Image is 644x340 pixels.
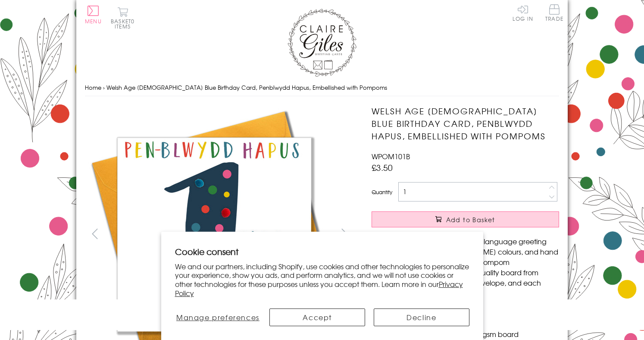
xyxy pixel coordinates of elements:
button: Basket0 items [111,7,134,29]
h1: Welsh Age [DEMOGRAPHIC_DATA] Blue Birthday Card, Penblwydd Hapus, Embellished with Pompoms [372,105,559,142]
span: Add to Basket [446,215,495,224]
button: Menu [85,6,102,24]
h2: Cookie consent [175,246,469,258]
button: next [335,224,354,243]
button: Accept [269,309,365,326]
span: 0 items [115,17,134,30]
p: We and our partners, including Shopify, use cookies and other technologies to personalize your ex... [175,262,469,298]
span: WPOM101B [372,151,410,161]
a: Trade [545,4,563,23]
button: prev [85,224,104,243]
span: Menu [85,17,102,25]
span: Trade [545,4,563,21]
span: Welsh Age [DEMOGRAPHIC_DATA] Blue Birthday Card, Penblwydd Hapus, Embellished with Pompoms [106,83,387,91]
img: Claire Giles Greetings Cards [288,9,356,77]
a: Privacy Policy [175,279,463,298]
label: Quantity [372,188,392,196]
a: Home [85,83,101,91]
a: Log In [513,4,533,21]
button: Add to Basket [372,211,559,227]
button: Manage preferences [175,309,261,326]
button: Decline [374,309,469,326]
span: £3.50 [372,161,393,173]
nav: breadcrumbs [85,79,559,97]
span: › [103,83,105,91]
span: Manage preferences [176,312,259,322]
